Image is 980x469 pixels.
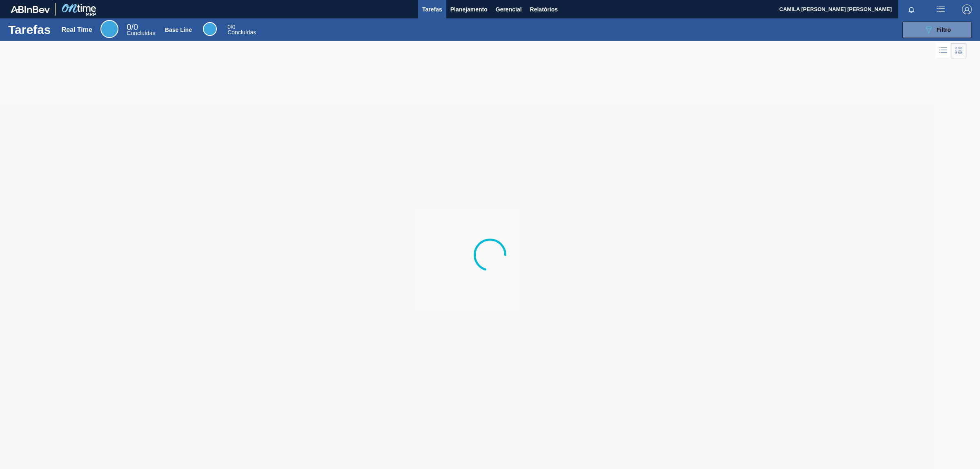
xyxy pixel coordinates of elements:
[227,25,256,35] div: Base Line
[100,20,118,38] div: Real Time
[127,24,155,36] div: Real Time
[530,4,558,14] span: Relatórios
[127,22,138,31] span: / 0
[898,4,924,15] button: Notificações
[227,29,256,36] span: Concluídas
[936,4,946,14] img: userActions
[962,4,972,14] img: Logout
[127,30,155,36] span: Concluídas
[11,6,50,13] img: TNhmsLtSVTkK8tSr43FrP2fwEKptu5GPRR3wAAAABJRU5ErkJggg==
[937,27,951,33] span: Filtro
[227,24,231,30] span: 0
[8,25,51,34] h1: Tarefas
[450,4,488,14] span: Planejamento
[422,4,442,14] span: Tarefas
[496,4,522,14] span: Gerencial
[227,24,235,30] span: / 0
[902,22,972,38] button: Filtro
[165,27,192,33] div: Base Line
[127,22,131,31] span: 0
[203,22,217,36] div: Base Line
[62,26,92,33] div: Real Time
